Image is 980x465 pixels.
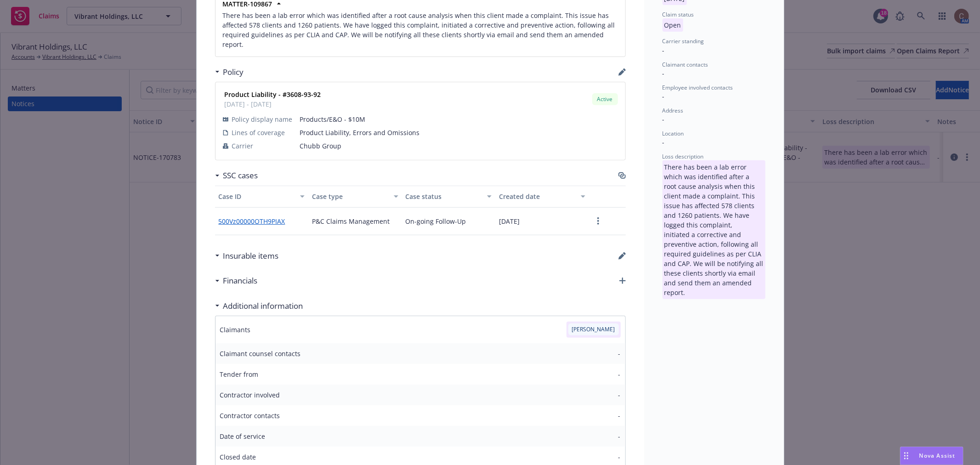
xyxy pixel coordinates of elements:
h3: Additional information [223,300,303,312]
strong: Product Liability - #3608-93-92 [225,90,321,99]
span: Chubb Group [300,141,618,151]
span: Products/E&O - $10M [300,114,618,124]
span: There has been a lab error which was identified after a root cause analysis when this client made... [223,11,618,49]
p: Open [663,18,683,32]
span: Active [596,95,614,103]
span: Claim status [663,11,694,18]
span: Carrier [232,141,254,151]
span: Carrier standing [663,37,704,45]
span: [PERSON_NAME] [566,327,621,335]
span: Open [663,21,683,29]
div: P&C Claims Management [308,208,402,235]
span: - [663,138,665,147]
span: Claimant counsel contacts [220,349,352,358]
span: Claimant contacts [663,61,708,68]
span: - [663,92,665,101]
div: SSC cases [215,170,258,181]
h3: Policy [223,66,244,78]
span: [PERSON_NAME] [572,325,615,334]
div: [DATE] [495,208,589,235]
span: - [618,349,621,358]
div: Case status [406,192,482,201]
div: Case type [312,192,388,201]
div: Created date [499,192,575,201]
span: Date of service [220,431,352,441]
span: Location [663,130,684,137]
div: Insurable items [215,250,279,262]
div: Case ID [219,192,295,201]
span: Nova Assist [919,452,956,459]
span: - [663,115,665,124]
a: more [593,215,604,227]
button: Created date [495,186,589,208]
span: Contractor contacts [220,411,352,420]
button: Case type [308,186,402,208]
span: - [663,46,665,55]
button: Case status [402,186,496,208]
span: Closed date [220,452,352,462]
span: There has been a lab error which was identified after a root cause analysis when this client made... [663,163,765,171]
div: Drag to move [901,447,912,465]
p: There has been a lab error which was identified after a root cause analysis when this client made... [663,160,765,299]
span: Address [663,107,684,114]
div: Financials [215,275,258,287]
div: On-going Follow-Up [402,208,496,235]
span: - [618,452,621,462]
span: Employee involved contacts [663,84,733,91]
span: Claimants [220,325,352,335]
span: Contractor involved [220,390,352,400]
span: [DATE] - [DATE] [225,99,321,109]
span: - [618,431,621,441]
button: Case ID [215,186,309,208]
div: Policy [215,66,244,78]
button: Nova Assist [900,447,963,465]
span: Loss description [663,153,704,160]
span: Policy display name [232,114,293,124]
h3: Insurable items [223,250,279,262]
h3: Financials [223,275,258,287]
span: - [618,369,621,379]
h3: SSC cases [223,170,258,181]
span: Tender from [220,369,352,379]
span: Product Liability, Errors and Omissions [300,128,618,137]
span: Lines of coverage [232,128,285,137]
a: 500Vz00000OTH9PIAX [219,216,293,226]
span: - [618,390,621,400]
div: Additional information [215,300,303,312]
span: - [618,411,621,420]
span: - [663,69,665,78]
